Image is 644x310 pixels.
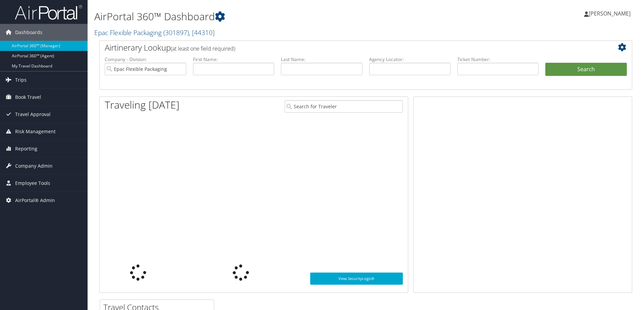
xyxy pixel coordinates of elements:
[15,123,56,140] span: Risk Management
[15,175,50,192] span: Employee Tools
[94,9,456,24] h1: AirPortal 360™ Dashboard
[171,45,235,52] span: (at least one field required)
[15,24,42,41] span: Dashboards
[281,56,362,63] label: Last Name:
[105,42,582,53] h2: Airtinerary Lookup
[310,273,403,285] a: View SecurityLogic®
[193,56,275,63] label: First Name:
[189,28,215,37] span: , [ 44310 ]
[369,56,451,63] label: Agency Locator:
[15,72,27,88] span: Trips
[15,106,51,123] span: Travel Approval
[105,56,186,63] label: Company - Division:
[584,3,637,24] a: [PERSON_NAME]
[457,56,539,63] label: Ticket Number:
[285,100,403,113] input: Search for Traveler
[545,63,627,76] button: Search
[94,28,215,37] a: Epac Flexible Packaging
[589,10,631,17] span: [PERSON_NAME]
[15,140,37,157] span: Reporting
[15,4,82,20] img: airportal-logo.png
[15,192,55,209] span: AirPortal® Admin
[163,28,189,37] span: ( 301897 )
[105,98,180,112] h1: Traveling [DATE]
[15,158,53,174] span: Company Admin
[15,89,41,106] span: Book Travel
